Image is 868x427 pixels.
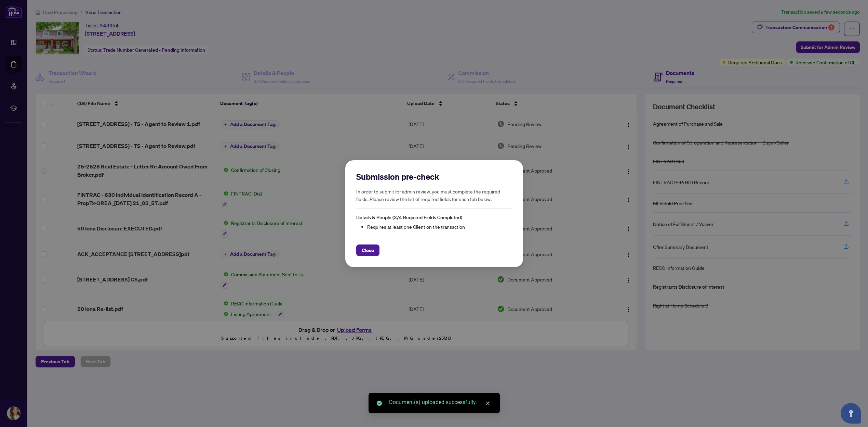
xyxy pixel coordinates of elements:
span: Details & People (3/4 Required Fields Completed) [356,214,462,221]
li: Requires at least one Client on the transaction [367,223,512,230]
a: Close [484,400,492,407]
button: Open asap [841,403,861,424]
button: Close [356,244,379,256]
span: check-circle [377,401,382,406]
span: close [485,401,490,406]
div: Document(s) uploaded successfully. [389,398,492,406]
h5: In order to submit for admin review, you must complete the required fields. Please review the lis... [356,188,512,203]
span: Close [362,244,374,255]
h2: Submission pre-check [356,171,512,182]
